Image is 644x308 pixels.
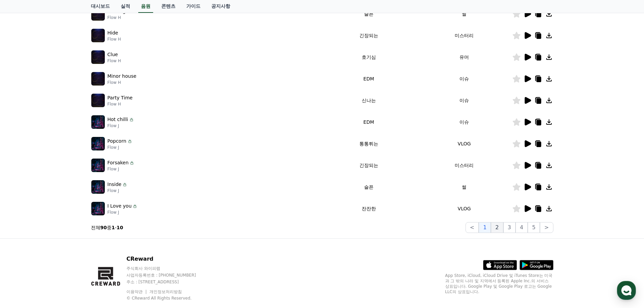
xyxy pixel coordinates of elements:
[126,255,209,263] p: CReward
[528,222,540,233] button: 5
[108,29,118,37] p: Hide
[104,224,113,230] span: 설정
[108,138,126,145] p: Popcorn
[321,90,416,111] td: 신나는
[445,273,553,294] p: App Store, iCloud, iCloud Drive 및 iTunes Store는 미국과 그 밖의 나라 및 지역에서 등록된 Apple Inc.의 서비스 상표입니다. Goo...
[108,94,133,101] p: Party Time
[108,116,128,123] p: Hot chilli
[416,3,512,25] td: 썰
[321,3,416,25] td: 슬픈
[91,159,105,172] img: music
[149,289,182,294] a: 개인정보처리방침
[108,37,121,42] p: Flow H
[108,51,118,58] p: Clue
[416,46,512,68] td: 유머
[126,289,148,294] a: 이용약관
[321,133,416,155] td: 통통튀는
[108,58,121,64] p: Flow H
[108,123,134,128] p: Flow J
[321,25,416,46] td: 긴장되는
[91,72,105,86] img: music
[91,29,105,42] img: music
[516,222,528,233] button: 4
[108,181,122,188] p: Inside
[62,225,70,230] span: 대화
[108,188,128,193] p: Flow J
[91,180,105,194] img: music
[91,115,105,129] img: music
[108,15,130,20] p: Flow H
[112,225,115,230] strong: 1
[416,133,512,155] td: VLOG
[416,198,512,219] td: VLOG
[87,214,130,231] a: 설정
[21,224,25,230] span: 홈
[91,137,105,150] img: music
[108,210,138,215] p: Flow J
[91,224,123,231] p: 전체 중 -
[491,222,503,233] button: 2
[126,266,209,271] p: 주식회사 와이피랩
[108,166,135,172] p: Flow J
[108,203,132,210] p: I Love you
[100,225,107,230] strong: 90
[126,295,209,301] p: © CReward All Rights Reserved.
[108,101,133,107] p: Flow H
[321,155,416,176] td: 긴장되는
[108,80,137,85] p: Flow H
[540,222,553,233] button: >
[416,155,512,176] td: 미스터리
[117,225,123,230] strong: 10
[91,94,105,107] img: music
[91,202,105,215] img: music
[479,222,491,233] button: 1
[108,73,137,80] p: Minor house
[321,68,416,90] td: EDM
[91,7,105,21] img: music
[108,159,129,166] p: Forsaken
[503,222,516,233] button: 3
[416,68,512,90] td: 이슈
[45,214,87,231] a: 대화
[416,176,512,198] td: 썰
[91,50,105,64] img: music
[126,279,209,285] p: 주소 : [STREET_ADDRESS]
[416,25,512,46] td: 미스터리
[321,46,416,68] td: 호기심
[321,111,416,133] td: EDM
[416,90,512,111] td: 이슈
[321,176,416,198] td: 슬픈
[321,198,416,219] td: 잔잔한
[2,214,45,231] a: 홈
[108,145,133,150] p: Flow J
[416,111,512,133] td: 이슈
[126,273,209,278] p: 사업자등록번호 : [PHONE_NUMBER]
[466,222,479,233] button: <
